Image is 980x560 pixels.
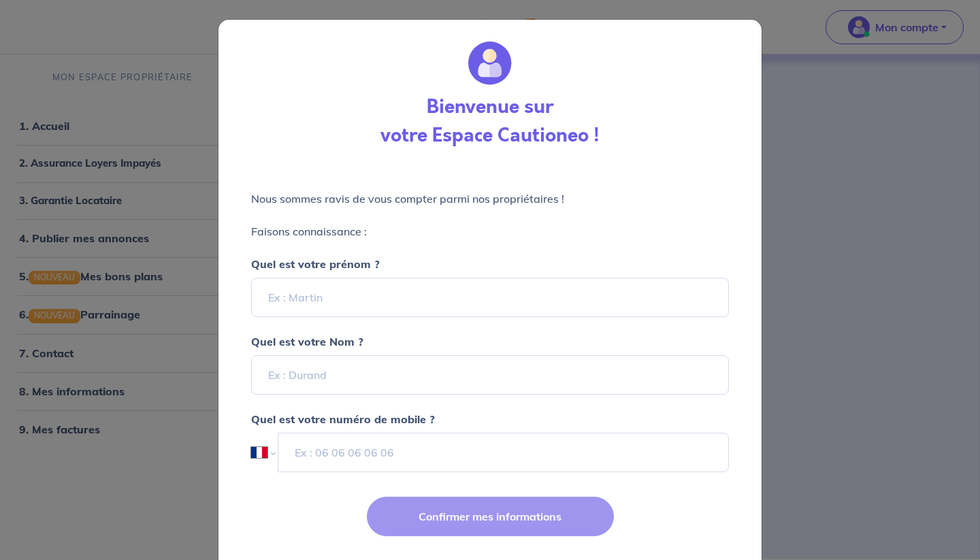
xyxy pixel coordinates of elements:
h3: votre Espace Cautioneo ! [380,125,600,148]
strong: Quel est votre Nom ? [251,335,363,348]
input: Ex : 06 06 06 06 06 [278,433,729,472]
input: Ex : Durand [251,355,729,395]
p: Nous sommes ravis de vous compter parmi nos propriétaires ! [251,191,729,207]
strong: Quel est votre numéro de mobile ? [251,412,435,426]
p: Faisons connaissance : [251,223,729,240]
h3: Bienvenue sur [427,96,553,119]
img: wallet_circle [468,42,512,85]
input: Ex : Martin [251,278,729,317]
strong: Quel est votre prénom ? [251,257,380,271]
